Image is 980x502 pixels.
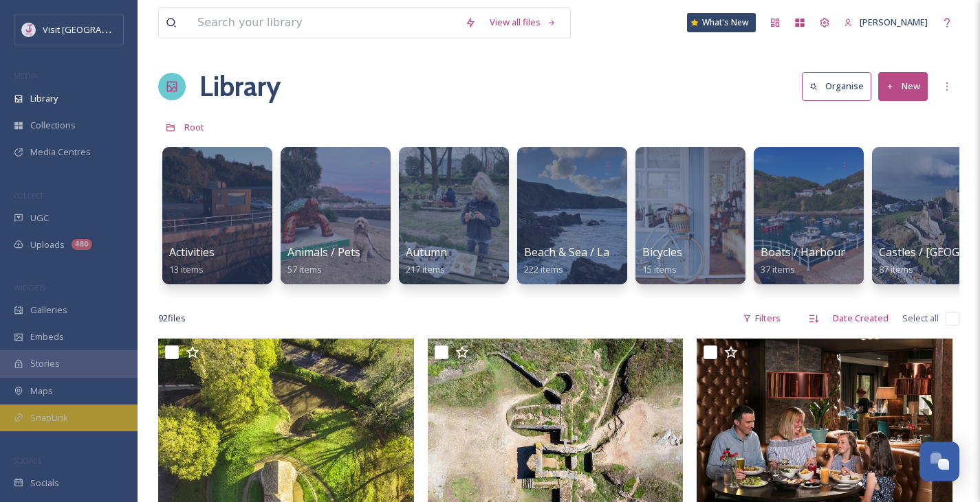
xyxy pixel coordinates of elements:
[30,357,60,370] span: Stories
[30,92,58,105] span: Library
[860,16,928,28] span: [PERSON_NAME]
[761,244,845,260] span: Boats / Harbour
[184,119,204,135] a: Root
[736,305,787,332] div: Filters
[287,246,360,275] a: Animals / Pets57 items
[902,312,939,325] span: Select all
[483,9,563,36] a: View all files
[406,263,445,275] span: 217 items
[30,146,91,159] span: Media Centres
[30,477,59,490] span: Socials
[30,385,53,398] span: Maps
[43,23,149,36] span: Visit [GEOGRAPHIC_DATA]
[30,411,68,424] span: SnapLink
[802,72,871,100] button: Organise
[524,263,563,275] span: 222 items
[919,442,959,481] button: Open Chat
[524,244,746,260] span: Beach & Sea / Landscape / Swimming Pools
[30,330,64,343] span: Embeds
[184,121,204,133] span: Root
[642,246,682,275] a: Bicycles15 items
[30,238,65,251] span: Uploads
[287,244,360,260] span: Animals / Pets
[406,244,447,260] span: Autumn
[406,246,447,275] a: Autumn217 items
[30,119,76,132] span: Collections
[14,455,41,466] span: SOCIALS
[642,263,677,275] span: 15 items
[169,263,204,275] span: 13 items
[826,305,895,332] div: Date Created
[158,312,186,325] span: 92 file s
[761,246,845,275] a: Boats / Harbour37 items
[72,239,92,250] div: 480
[642,244,682,260] span: Bicycles
[14,71,38,81] span: MEDIA
[687,13,756,32] a: What's New
[878,72,928,100] button: New
[837,9,935,36] a: [PERSON_NAME]
[199,66,281,107] a: Library
[287,263,322,275] span: 57 items
[524,246,746,275] a: Beach & Sea / Landscape / Swimming Pools222 items
[22,23,36,36] img: Events-Jersey-Logo.png
[30,304,67,317] span: Galleries
[169,244,215,260] span: Activities
[802,72,878,100] a: Organise
[169,246,215,275] a: Activities13 items
[14,190,43,201] span: COLLECT
[879,263,913,275] span: 87 items
[14,282,45,293] span: WIDGETS
[761,263,795,275] span: 37 items
[190,8,458,38] input: Search your library
[30,212,49,225] span: UGC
